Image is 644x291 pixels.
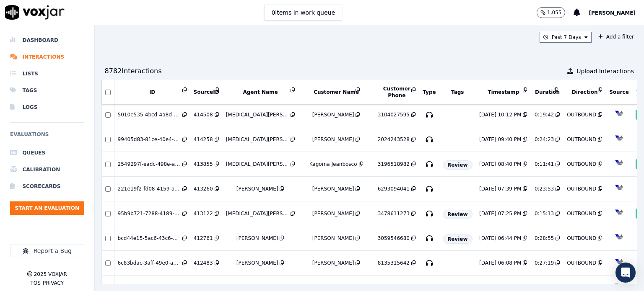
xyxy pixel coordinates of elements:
div: [PERSON_NAME] [236,235,278,242]
div: [MEDICAL_DATA][PERSON_NAME] [226,210,289,217]
button: Customer Phone [378,85,416,99]
a: Lists [10,65,84,82]
button: Timestamp [488,89,519,95]
span: Upload Interactions [576,67,634,75]
div: [DATE] 07:25 PM [479,210,521,217]
img: VICIDIAL_icon [612,155,626,170]
button: Type [423,89,436,95]
img: VICIDIAL_icon [612,180,626,195]
button: Past 7 Days [540,32,592,43]
button: Report a Bug [10,245,84,257]
div: OUTBOUND [567,111,596,118]
div: 0:15:13 [535,210,554,217]
div: OUTBOUND [567,136,596,143]
div: 413260 [194,185,213,192]
button: Customer Name [314,89,359,95]
div: [PERSON_NAME] [236,260,278,266]
div: [DATE] 09:40 PM [479,136,521,143]
span: Review [443,210,473,219]
button: Source [609,89,629,95]
div: [PERSON_NAME] [312,210,354,217]
div: OUTBOUND [567,260,596,266]
h6: Evaluations [10,129,84,144]
div: Kagoma Jeanbosco [309,161,357,167]
button: Privacy [43,280,64,286]
a: Calibration [10,161,84,178]
a: Interactions [10,49,84,65]
div: 6c83bdac-3aff-49e0-ab3f-5b22677c11cc [118,260,181,266]
img: VICIDIAL_icon [612,131,626,145]
img: VICIDIAL_icon [612,254,626,269]
div: 2024243528 [378,136,410,143]
div: [DATE] 08:40 PM [479,161,521,167]
span: [PERSON_NAME] [589,10,636,16]
div: OUTBOUND [567,161,596,167]
div: 3478611273 [378,210,410,217]
p: 1,055 [547,9,561,16]
div: 412761 [194,235,213,242]
div: [DATE] 06:44 PM [479,235,521,242]
div: OUTBOUND [567,235,596,242]
div: [PERSON_NAME] [312,235,354,242]
button: Duration [535,89,560,95]
div: 413855 [194,161,213,167]
div: 3104027595 [378,111,410,118]
span: Review [443,160,473,170]
button: Direction [572,89,598,95]
div: [PERSON_NAME] [312,111,354,118]
button: Add a filter [595,32,637,42]
button: Start an Evaluation [10,201,84,215]
img: VICIDIAL_icon [612,205,626,219]
div: [DATE] 06:08 PM [479,260,521,266]
a: Logs [10,99,84,116]
div: 8782 Interaction s [105,66,162,76]
div: [DATE] 07:39 PM [479,185,521,192]
button: TOS [31,280,41,286]
img: VICIDIAL_icon [612,106,626,121]
div: bcd44e15-5ac6-43c6-89f7-11649a354a77 [118,235,181,242]
div: [DATE] 10:12 PM [479,111,521,118]
div: 3196518982 [378,161,410,167]
div: 2549297f-eadc-498e-a174-5d74c49836cc [118,161,181,167]
span: Review [443,234,473,244]
button: ID [149,89,155,95]
button: 0items in work queue [264,5,342,21]
li: Dashboard [10,32,84,49]
div: 6293094041 [378,185,410,192]
div: 95b9b721-7288-4189-8bb3-6d754de5bdf7 [118,210,181,217]
div: 0:27:19 [535,260,554,266]
div: 3059546680 [378,235,410,242]
div: [PERSON_NAME] [236,185,278,192]
div: [MEDICAL_DATA][PERSON_NAME] [226,136,289,143]
div: 0:11:41 [535,161,554,167]
div: 412483 [194,260,213,266]
div: Open Intercom Messenger [615,263,636,283]
div: 0:28:55 [535,235,554,242]
a: Queues [10,144,84,161]
img: voxjar logo [5,5,65,20]
div: [MEDICAL_DATA][PERSON_NAME] [226,161,289,167]
div: 0:23:53 [535,185,554,192]
div: 413122 [194,210,213,217]
div: 0:24:23 [535,136,554,143]
div: 0:19:42 [535,111,554,118]
div: 414258 [194,136,213,143]
a: Tags [10,82,84,99]
button: 1,055 [537,7,565,18]
button: SourceID [194,89,219,95]
div: 99405d83-81ce-40e4-91b3-b0db7556e813 [118,136,181,143]
div: [PERSON_NAME] [312,136,354,143]
div: 221e19f2-fd08-4159-aef8-795e24d40dea [118,185,181,192]
div: OUTBOUND [567,210,596,217]
a: Scorecards [10,178,84,195]
div: [MEDICAL_DATA][PERSON_NAME] [226,111,289,118]
p: 2025 Voxjar [34,271,67,278]
button: Tags [451,89,464,95]
div: [PERSON_NAME] [312,260,354,266]
button: 1,055 [537,7,574,18]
